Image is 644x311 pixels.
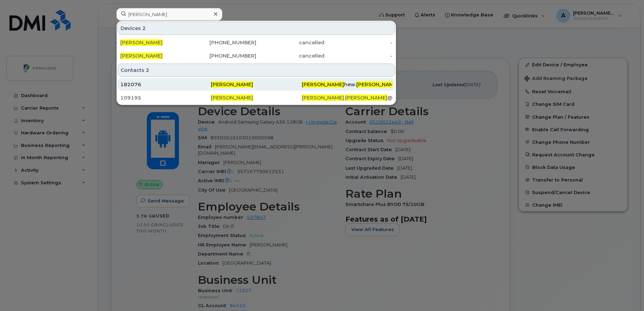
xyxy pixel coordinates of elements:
div: Devices [117,22,395,35]
div: - [324,52,393,59]
span: [PERSON_NAME] [120,53,163,59]
div: . @[DOMAIN_NAME] [302,94,392,101]
span: [PERSON_NAME] [345,95,387,101]
div: 182076 [120,81,211,88]
div: hew. @[DOMAIN_NAME] [302,81,392,88]
div: - [324,39,393,46]
a: 109195[PERSON_NAME][PERSON_NAME].[PERSON_NAME]@[DOMAIN_NAME] [117,91,395,104]
span: [PERSON_NAME] [120,39,163,46]
input: Find something... [116,8,222,21]
a: 182076[PERSON_NAME][PERSON_NAME]hew.[PERSON_NAME]@[DOMAIN_NAME] [117,78,395,91]
div: cancelled [256,52,324,59]
div: [PHONE_NUMBER] [188,52,257,59]
span: [PERSON_NAME] [211,81,253,88]
span: [PERSON_NAME] [211,95,253,101]
span: [PERSON_NAME] [302,81,344,88]
div: Contacts [117,64,395,77]
a: [PERSON_NAME][PHONE_NUMBER]cancelled- [117,50,395,62]
div: 109195 [120,94,211,101]
span: [PERSON_NAME] [356,81,399,88]
div: cancelled [256,39,324,46]
span: [PERSON_NAME] [302,95,344,101]
span: 2 [146,67,149,74]
div: [PHONE_NUMBER] [188,39,257,46]
a: [PERSON_NAME][PHONE_NUMBER]cancelled- [117,36,395,49]
span: 2 [142,25,146,32]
